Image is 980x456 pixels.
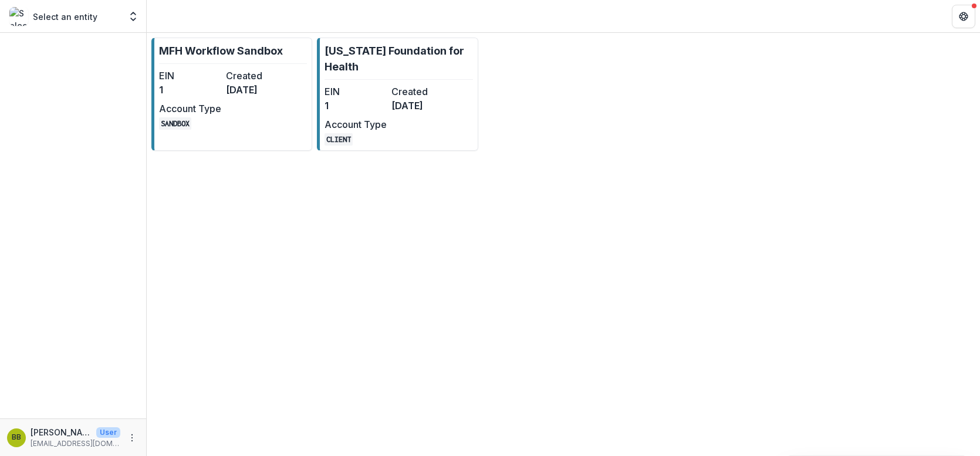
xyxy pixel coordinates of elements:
dt: Account Type [159,102,221,116]
dt: Account Type [325,117,387,131]
p: MFH Workflow Sandbox [159,43,283,59]
dd: 1 [325,99,387,113]
dd: [DATE] [391,99,454,113]
code: CLIENT [325,133,353,146]
button: More [125,431,139,445]
dd: [DATE] [226,83,288,97]
p: [PERSON_NAME] [31,426,92,438]
p: Select an entity [33,11,97,23]
dd: 1 [159,83,221,97]
p: [US_STATE] Foundation for Health [325,43,472,75]
a: [US_STATE] Foundation for HealthEIN1Created[DATE]Account TypeCLIENT [317,38,478,151]
img: Select an entity [9,7,28,26]
div: Brandy Boyer [12,434,21,441]
button: Open entity switcher [125,5,141,28]
p: [EMAIL_ADDRESS][DOMAIN_NAME] [31,438,120,449]
dt: EIN [159,69,221,83]
a: MFH Workflow SandboxEIN1Created[DATE]Account TypeSANDBOX [151,38,312,151]
code: SANDBOX [159,117,191,130]
dt: Created [391,85,454,99]
p: User [96,427,120,438]
dt: Created [226,69,288,83]
button: Get Help [952,5,975,28]
dt: EIN [325,85,387,99]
